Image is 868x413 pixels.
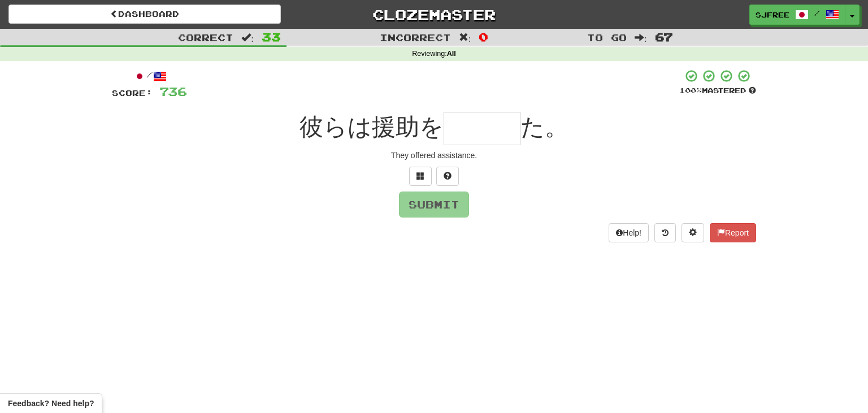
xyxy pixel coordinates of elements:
span: sjfree [756,10,789,20]
span: / [814,9,820,17]
span: : [459,33,471,42]
span: 100 % [679,86,702,95]
span: To go [587,32,627,43]
button: Submit [399,192,469,218]
a: sjfree / [749,5,845,25]
div: Mastered [679,86,756,96]
span: た。 [520,114,568,140]
button: Help! [609,223,649,242]
span: Open feedback widget [8,398,94,409]
span: Correct [178,32,233,43]
span: 736 [159,84,187,98]
span: 彼らは援助を [300,114,444,140]
span: Incorrect [380,32,451,43]
div: They offered assistance. [112,150,756,161]
button: Round history (alt+y) [654,223,676,242]
button: Switch sentence to multiple choice alt+p [409,167,432,186]
span: 0 [479,30,488,44]
span: 33 [262,30,281,44]
div: / [112,69,187,83]
span: Score: [112,88,153,98]
a: Clozemaster [298,5,570,24]
span: : [241,33,254,42]
a: Dashboard [8,5,281,24]
span: 67 [655,30,673,44]
strong: All [447,50,456,58]
span: : [635,33,647,42]
button: Report [710,223,756,242]
button: Single letter hint - you only get 1 per sentence and score half the points! alt+h [436,167,459,186]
